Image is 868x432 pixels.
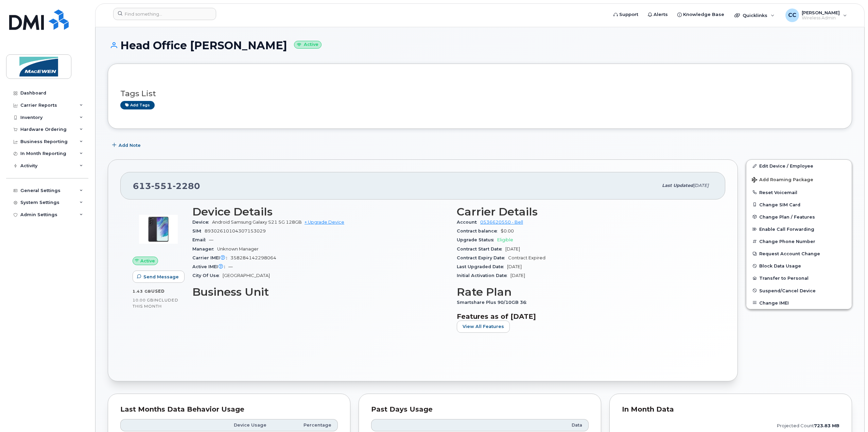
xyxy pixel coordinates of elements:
[108,139,146,151] button: Add Note
[230,255,276,260] span: 358284142298064
[746,260,852,272] button: Block Data Usage
[120,101,155,109] a: Add tags
[510,273,525,278] span: [DATE]
[140,258,155,264] span: Active
[133,181,200,191] span: 613
[457,321,510,333] button: View All Features
[752,177,813,184] span: Add Roaming Package
[746,284,852,297] button: Suspend/Cancel Device
[746,297,852,309] button: Change IMEI
[371,406,589,413] div: Past Days Usage
[192,286,449,298] h3: Business Unit
[507,264,522,269] span: [DATE]
[492,419,589,431] th: Data
[746,247,852,260] button: Request Account Change
[457,264,507,269] span: Last Upgraded Date
[192,237,209,242] span: Email
[505,246,520,252] span: [DATE]
[133,297,178,309] span: included this month
[217,246,259,252] span: Unknown Manager
[173,181,200,191] span: 2280
[457,255,508,260] span: Contract Expiry Date
[192,220,212,225] span: Device
[151,289,165,294] span: used
[746,198,852,211] button: Change SIM Card
[457,273,510,278] span: Initial Activation Date
[463,323,504,330] span: View All Features
[457,228,501,234] span: Contract balance
[457,300,530,305] span: Smartshare Plus 90/10GB 36
[108,39,852,51] h1: Head Office [PERSON_NAME]
[777,423,839,428] text: projected count
[200,419,273,431] th: Device Usage
[457,286,713,298] h3: Rate Plan
[192,273,223,278] span: City Of Use
[814,423,839,428] tspan: 723.83 MB
[133,298,154,303] span: 10.00 GB
[497,237,513,242] span: Eligible
[205,228,266,234] span: 89302610104307153029
[212,220,302,225] span: Android Samsung Galaxy S21 5G 128GB
[457,246,505,252] span: Contract Start Date
[192,264,228,269] span: Active IMEI
[457,312,713,321] h3: Features as of [DATE]
[223,273,270,278] span: [GEOGRAPHIC_DATA]
[746,160,852,172] a: Edit Device / Employee
[192,246,217,252] span: Manager
[508,255,545,260] span: Contract Expired
[759,227,814,232] span: Enable Call Forwarding
[192,206,449,218] h3: Device Details
[622,406,839,413] div: In Month Data
[501,228,514,234] span: $0.00
[746,186,852,198] button: Reset Voicemail
[133,271,185,283] button: Send Message
[759,288,816,293] span: Suspend/Cancel Device
[746,235,852,247] button: Change Phone Number
[120,406,338,413] div: Last Months Data Behavior Usage
[120,89,839,98] h3: Tags List
[133,289,151,294] span: 1.43 GB
[480,220,523,225] a: 0536620550 - Bell
[457,237,497,242] span: Upgrade Status
[192,228,205,234] span: SIM
[759,214,815,219] span: Change Plan / Features
[457,220,480,225] span: Account
[662,183,693,188] span: Last updated
[192,255,230,260] span: Carrier IMEI
[457,206,713,218] h3: Carrier Details
[746,223,852,235] button: Enable Call Forwarding
[746,211,852,223] button: Change Plan / Features
[305,220,344,225] a: + Upgrade Device
[143,274,179,280] span: Send Message
[151,181,173,191] span: 551
[746,172,852,186] button: Add Roaming Package
[119,142,141,149] span: Add Note
[294,41,322,49] small: Active
[693,183,709,188] span: [DATE]
[228,264,233,269] span: —
[746,272,852,284] button: Transfer to Personal
[273,419,338,431] th: Percentage
[209,237,213,242] span: —
[138,209,179,250] img: image20231002-3703462-1a4zhyp.jpeg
